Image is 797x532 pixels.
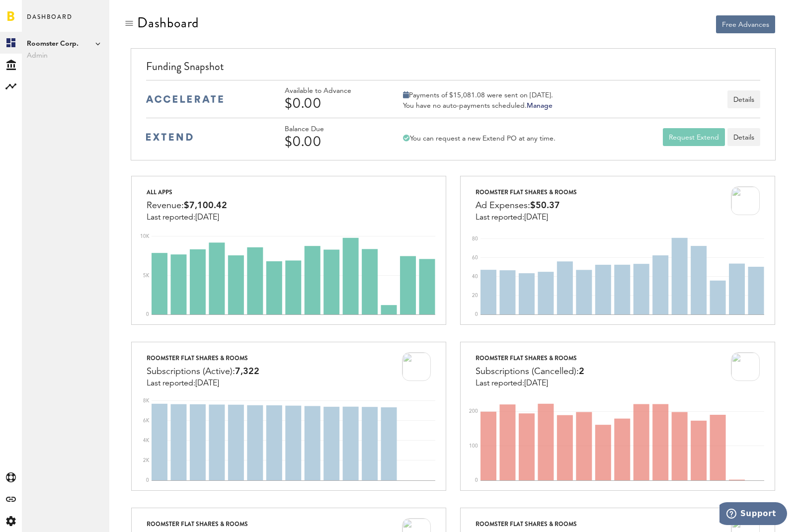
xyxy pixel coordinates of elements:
[524,380,548,387] span: [DATE]
[147,364,259,379] div: Subscriptions (Active):
[146,59,760,80] div: Funding Snapshot
[469,409,478,414] text: 200
[476,379,584,388] div: Last reported:
[27,38,104,50] span: Roomster Corp.
[27,50,104,62] span: Admin
[663,128,725,146] button: Request Extend
[476,186,577,198] div: Roomster flat shares & rooms
[143,398,150,403] text: 8K
[472,255,478,260] text: 60
[524,214,548,222] span: [DATE]
[143,418,150,423] text: 6K
[527,102,553,109] a: Manage
[146,478,149,483] text: 0
[727,90,760,108] button: Details
[719,502,787,527] iframe: Opens a widget where you can find more information
[475,312,478,317] text: 0
[727,128,760,146] a: Details
[476,213,577,222] div: Last reported:
[579,367,584,376] span: 2
[235,367,259,376] span: 7,322
[403,134,556,143] div: You can request a new Extend PO at any time.
[403,91,553,100] div: Payments of $15,081.08 were sent on [DATE].
[285,87,379,95] div: Available to Advance
[147,352,259,364] div: Roomster flat shares & rooms
[147,186,227,198] div: All apps
[147,213,227,222] div: Last reported:
[731,186,760,215] img: 100x100bb_3Hlnjwi.jpg
[285,125,379,134] div: Balance Due
[476,352,584,364] div: Roomster flat shares & rooms
[731,352,760,381] img: 100x100bb_3Hlnjwi.jpg
[476,364,584,379] div: Subscriptions (Cancelled):
[147,198,227,213] div: Revenue:
[143,438,150,443] text: 4K
[476,518,577,530] div: Roomster flat shares & rooms
[27,11,73,32] span: Dashboard
[137,15,199,31] div: Dashboard
[285,95,379,111] div: $0.00
[475,478,478,483] text: 0
[285,134,379,150] div: $0.00
[472,293,478,298] text: 20
[146,95,223,103] img: accelerate-medium-blue-logo.svg
[146,133,193,141] img: extend-medium-blue-logo.svg
[146,312,149,317] text: 0
[140,234,150,239] text: 10K
[472,236,478,241] text: 80
[403,101,553,110] div: You have no auto-payments scheduled.
[143,458,150,463] text: 2K
[195,214,219,222] span: [DATE]
[402,352,431,381] img: 100x100bb_3Hlnjwi.jpg
[195,380,219,387] span: [DATE]
[184,201,227,210] span: $7,100.42
[143,273,150,278] text: 5K
[476,198,577,213] div: Ad Expenses:
[147,379,259,388] div: Last reported:
[147,518,283,530] div: Roomster flat shares & rooms
[469,444,478,449] text: 100
[716,15,775,33] button: Free Advances
[472,274,478,279] text: 40
[530,201,560,210] span: $50.37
